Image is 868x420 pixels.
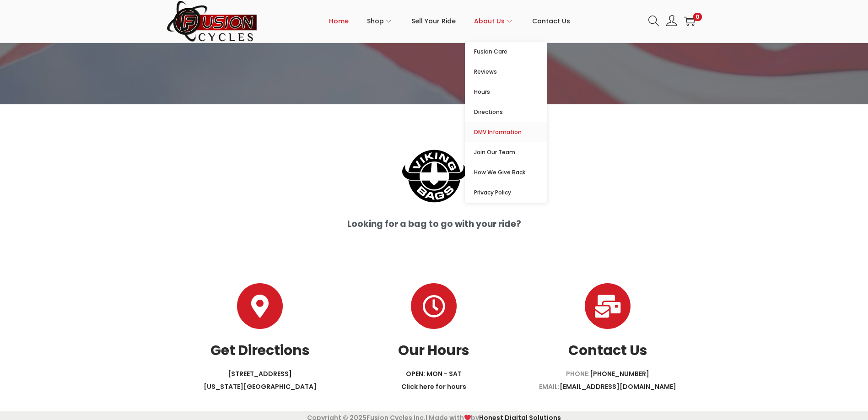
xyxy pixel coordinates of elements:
span: How We Give Back [474,167,547,178]
a: [EMAIL_ADDRESS][DOMAIN_NAME] [560,382,676,391]
span: Sell Your Ride [411,10,456,32]
a: Get Directions [237,283,283,329]
a: Contact Us [568,340,647,360]
a: 0 [684,16,695,27]
a: Contact Us [532,0,570,42]
span: Home [329,10,349,32]
a: Join Our Team [465,142,547,162]
span: Privacy Policy [474,187,547,198]
h4: Looking for a bag to go with your ride? [178,220,690,228]
a: Hours [465,82,547,102]
span: Hours [474,86,547,97]
a: Shop [367,0,393,42]
a: Our Hours [398,340,469,360]
a: Privacy Policy [465,183,547,203]
span: Shop [367,10,384,32]
a: Reviews [465,62,547,82]
nav: Primary navigation [258,0,642,42]
a: Get Directions [210,340,310,360]
span: Reviews [474,66,547,77]
a: [PHONE_NUMBER] [590,369,649,378]
a: Sell Your Ride [411,0,456,42]
p: PHONE: EMAIL: [521,367,695,393]
span: Join Our Team [474,147,547,158]
a: How We Give Back [465,162,547,183]
a: About Us [474,0,514,42]
a: DMV Information [465,122,547,142]
a: Our Hours [411,283,457,329]
span: DMV Information [474,127,547,138]
span: Contact Us [532,10,570,32]
a: Fusion Care [465,42,547,62]
a: Home [329,0,349,42]
span: Directions [474,107,547,118]
a: Contact Us [585,283,631,329]
a: [STREET_ADDRESS][US_STATE][GEOGRAPHIC_DATA] [204,369,317,391]
span: About Us [474,10,505,32]
a: Directions [465,102,547,122]
a: OPEN: MON - SATClick here for hours [401,369,466,391]
span: Fusion Care [474,46,547,57]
